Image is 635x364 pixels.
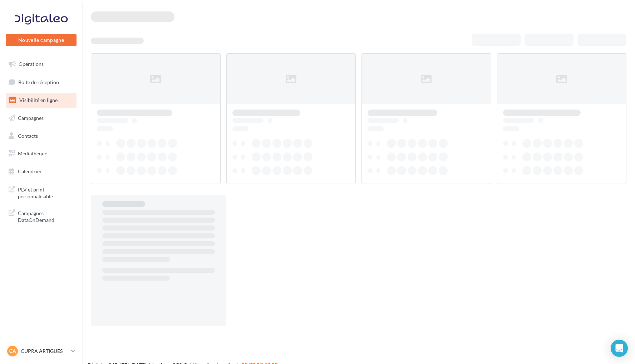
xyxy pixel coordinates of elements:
[4,164,78,179] a: Calendrier
[18,185,74,200] span: PLV et print personnalisable
[4,74,78,90] a: Boîte de réception
[6,34,77,46] button: Nouvelle campagne
[4,146,78,161] a: Médiathèque
[19,97,58,103] span: Visibilité en ligne
[4,128,78,144] a: Contacts
[9,348,16,355] span: CA
[18,150,47,156] span: Médiathèque
[19,61,44,67] span: Opérations
[4,93,78,108] a: Visibilité en ligne
[18,132,38,139] span: Contacts
[18,79,59,85] span: Boîte de réception
[18,168,42,174] span: Calendrier
[4,182,78,203] a: PLV et print personnalisable
[21,348,68,355] p: CUPRA ARTIGUES
[6,344,77,358] a: CA CUPRA ARTIGUES
[611,340,628,357] div: Open Intercom Messenger
[4,205,78,227] a: Campagnes DataOnDemand
[18,115,44,121] span: Campagnes
[4,57,78,72] a: Opérations
[4,111,78,126] a: Campagnes
[18,208,74,224] span: Campagnes DataOnDemand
